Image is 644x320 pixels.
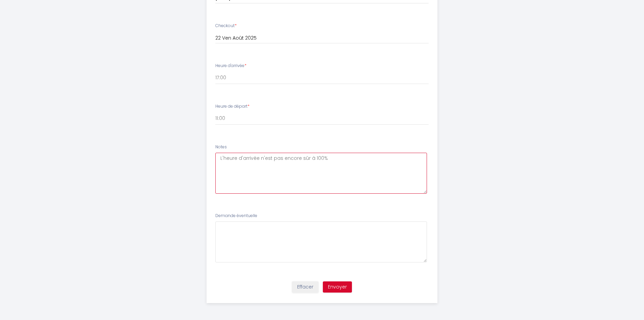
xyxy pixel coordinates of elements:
button: Envoyer [323,281,352,293]
label: Checkout [215,23,237,29]
label: Notes [215,144,227,150]
label: Heure d'arrivée [215,63,246,69]
label: Demande éventuelle [215,213,257,219]
button: Effacer [292,281,318,293]
label: Heure de départ [215,103,249,110]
